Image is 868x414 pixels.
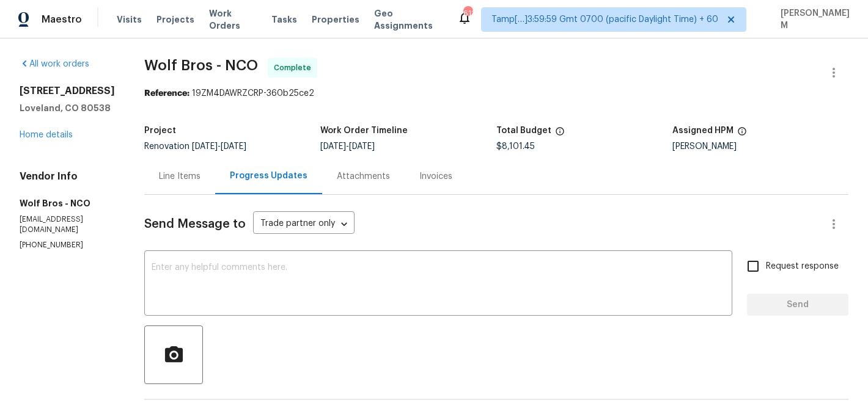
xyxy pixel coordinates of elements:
div: Attachments [337,170,390,183]
span: [DATE] [221,142,246,151]
span: [DATE] [192,142,218,151]
span: [DATE] [320,142,346,151]
span: Work Orders [209,7,257,32]
h5: Wolf Bros - NCO [20,197,115,209]
span: Tasks [271,15,297,24]
div: Invoices [419,170,452,183]
h5: Loveland, CO 80538 [20,102,115,114]
h5: Project [144,126,176,135]
span: Properties [312,13,359,26]
h5: Assigned HPM [672,126,734,135]
span: $8,101.45 [496,142,535,151]
span: Renovation [144,142,246,151]
span: Send Message to [144,218,246,230]
div: 19ZM4DAWRZCRP-360b25ce2 [144,87,848,100]
span: Visits [117,13,142,26]
span: Geo Assignments [374,7,443,32]
div: [PERSON_NAME] [672,142,848,151]
span: Request response [766,260,839,273]
div: 611 [463,7,472,20]
p: [PHONE_NUMBER] [20,240,115,250]
div: Line Items [159,170,200,183]
span: [DATE] [349,142,375,151]
h5: Total Budget [496,126,551,135]
span: The total cost of line items that have been proposed by Opendoor. This sum includes line items th... [555,126,565,142]
span: Maestro [42,13,82,26]
h2: [STREET_ADDRESS] [20,85,115,97]
span: The hpm assigned to this work order. [737,126,747,142]
span: Tamp[…]3:59:59 Gmt 0700 (pacific Daylight Time) + 60 [491,13,718,26]
div: Progress Updates [230,170,307,182]
a: Home details [20,131,73,139]
span: - [192,142,246,151]
span: Projects [156,13,194,26]
p: [EMAIL_ADDRESS][DOMAIN_NAME] [20,214,115,235]
span: - [320,142,375,151]
h4: Vendor Info [20,170,115,183]
div: Trade partner only [253,214,355,234]
span: Wolf Bros - NCO [144,58,258,73]
span: [PERSON_NAME] M [776,7,850,32]
h5: Work Order Timeline [320,126,408,135]
a: All work orders [20,60,89,68]
b: Reference: [144,89,189,98]
span: Complete [274,62,316,74]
